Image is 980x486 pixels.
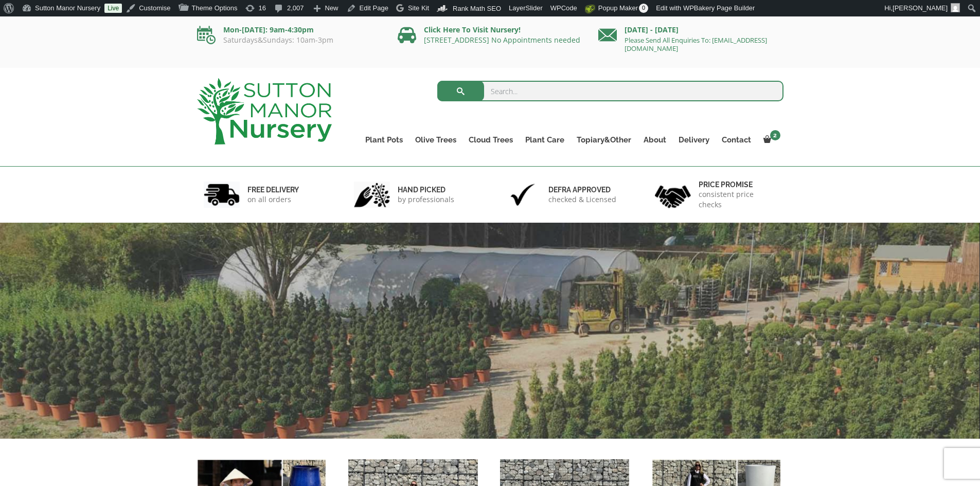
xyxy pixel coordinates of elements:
[505,182,541,208] img: 3.jpg
[637,133,672,147] a: About
[519,133,571,147] a: Plant Care
[359,133,409,147] a: Plant Pots
[548,194,616,205] p: checked & Licensed
[699,189,777,210] p: consistent price checks
[398,185,454,194] h6: hand picked
[770,130,780,140] span: 2
[409,133,462,147] a: Olive Trees
[197,78,332,145] img: logo
[247,185,299,194] h6: FREE DELIVERY
[462,133,519,147] a: Cloud Trees
[197,36,382,44] p: Saturdays&Sundays: 10am-3pm
[354,182,390,208] img: 2.jpg
[757,133,783,147] a: 2
[453,5,501,12] span: Rank Math SEO
[716,133,757,147] a: Contact
[437,81,783,101] input: Search...
[672,133,716,147] a: Delivery
[598,24,783,36] p: [DATE] - [DATE]
[424,35,580,45] a: [STREET_ADDRESS] No Appointments needed
[104,4,122,13] a: Live
[408,4,429,12] span: Site Kit
[625,35,767,53] a: Please Send All Enquiries To: [EMAIL_ADDRESS][DOMAIN_NAME]
[699,180,777,189] h6: Price promise
[424,25,521,34] a: Click Here To Visit Nursery!
[571,133,637,147] a: Topiary&Other
[247,194,299,205] p: on all orders
[639,4,648,13] span: 0
[548,185,616,194] h6: Defra approved
[197,24,382,36] p: Mon-[DATE]: 9am-4:30pm
[893,4,948,12] span: [PERSON_NAME]
[204,182,240,208] img: 1.jpg
[398,194,454,205] p: by professionals
[655,179,691,210] img: 4.jpg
